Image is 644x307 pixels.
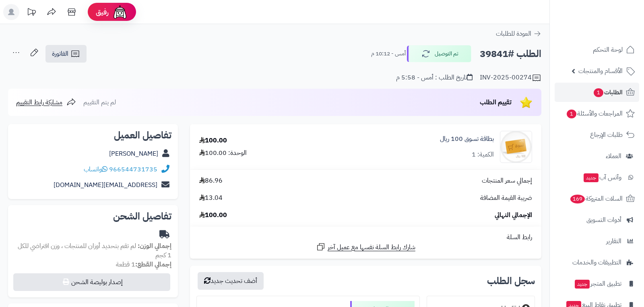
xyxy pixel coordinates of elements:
span: التقارير [606,236,621,247]
span: السلات المتروكة [570,193,623,204]
span: 13.04 [199,193,223,203]
img: logo-2.png [589,22,636,39]
button: إصدار بوليصة الشحن [13,273,170,291]
div: INV-2025-00274 [480,73,541,83]
h2: تفاصيل الشحن [14,211,171,221]
a: التقارير [555,232,639,251]
span: لم تقم بتحديد أوزان للمنتجات ، وزن افتراضي للكل 1 كجم [18,241,171,260]
span: لم يتم التقييم [83,98,116,107]
a: الطلبات1 [555,83,639,102]
strong: إجمالي القطع: [135,260,171,269]
a: أدوات التسويق [555,210,639,230]
a: طلبات الإرجاع [555,125,639,144]
span: التطبيقات والخدمات [572,257,621,268]
a: [PERSON_NAME] [109,149,158,159]
span: 100.00 [199,211,227,220]
span: وآتس آب [583,172,621,183]
span: إجمالي سعر المنتجات [482,176,532,185]
span: طلبات الإرجاع [590,129,623,140]
a: تحديثات المنصة [21,4,41,22]
button: تم التوصيل [407,45,471,62]
a: تطبيق المتجرجديد [555,274,639,293]
span: 1 [567,110,576,118]
span: الفاتورة [52,49,68,59]
h3: سجل الطلب [487,276,535,286]
span: تطبيق المتجر [574,278,621,289]
a: العملاء [555,146,639,166]
span: شارك رابط السلة نفسها مع عميل آخر [328,243,415,252]
a: مشاركة رابط التقييم [16,98,76,107]
div: الكمية: 1 [472,150,494,159]
a: وآتس آبجديد [555,168,639,187]
a: الفاتورة [45,45,87,63]
span: 1 [594,88,603,97]
span: المراجعات والأسئلة [566,108,623,119]
a: العودة للطلبات [496,29,541,39]
a: المراجعات والأسئلة1 [555,104,639,123]
span: 86.96 [199,176,223,185]
strong: إجمالي الوزن: [138,241,171,251]
a: [EMAIL_ADDRESS][DOMAIN_NAME] [54,180,157,190]
a: واتساب [84,165,107,174]
span: 169 [570,195,585,203]
span: الإجمالي النهائي [495,211,532,220]
h2: تفاصيل العميل [14,130,171,140]
span: العودة للطلبات [496,29,531,39]
span: تقييم الطلب [480,98,512,107]
div: 100.00 [199,136,227,145]
span: رفيق [96,7,109,17]
small: أمس - 10:12 م [371,50,406,58]
a: السلات المتروكة169 [555,189,639,208]
img: 1670315458-100-90x90.png [500,131,532,163]
span: أدوات التسويق [586,214,621,226]
a: التطبيقات والخدمات [555,253,639,272]
div: الوحدة: 100.00 [199,148,247,158]
h2: الطلب #39841 [480,46,541,62]
a: 966544731735 [109,165,157,174]
span: ضريبة القيمة المضافة [480,193,532,203]
span: جديد [575,280,590,289]
span: الأقسام والمنتجات [578,65,623,77]
a: بطاقة تسوق 100 ريال [440,134,494,144]
a: شارك رابط السلة نفسها مع عميل آخر [316,242,415,252]
span: الطلبات [593,87,623,98]
small: 1 قطعة [116,260,171,269]
span: العملاء [606,150,621,162]
span: لوحة التحكم [593,44,623,55]
span: مشاركة رابط التقييم [16,98,62,107]
a: لوحة التحكم [555,40,639,59]
span: جديد [584,173,599,182]
div: تاريخ الطلب : أمس - 5:58 م [396,73,473,82]
div: رابط السلة [193,233,538,242]
button: أضف تحديث جديد [198,272,264,290]
img: ai-face.png [112,4,128,20]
